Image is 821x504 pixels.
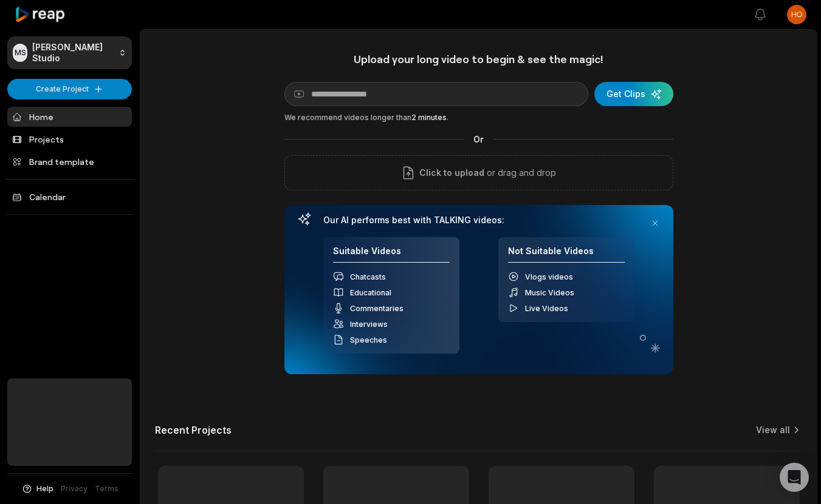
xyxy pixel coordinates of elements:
p: [PERSON_NAME] Studio [32,42,114,64]
a: Home [7,107,132,127]
a: Projects [7,129,132,149]
span: Or [464,133,493,146]
div: We recommend videos longer than . [284,112,673,123]
span: Commentaries [350,304,404,313]
p: or drag and drop [484,166,556,180]
div: Open Intercom Messenger [780,463,809,492]
span: Vlogs videos [525,272,573,281]
a: Terms [95,483,119,494]
a: Calendar [7,187,132,207]
span: Help [36,483,53,494]
h1: Upload your long video to begin & see the magic! [284,52,673,66]
h2: Recent Projects [155,424,232,436]
span: Live Videos [525,304,568,313]
span: Click to upload [419,166,484,180]
span: Interviews [350,320,388,329]
h3: Our AI performs best with TALKING videos: [323,215,634,226]
a: Privacy [61,483,88,494]
div: MS [13,44,27,62]
button: Help [21,483,53,494]
span: Chatcasts [350,272,386,281]
span: Music Videos [525,288,574,297]
a: View all [756,424,790,436]
a: Brand template [7,152,132,172]
span: Educational [350,288,391,297]
h4: Not Suitable Videos [508,246,625,263]
button: Create Project [7,79,132,99]
button: Get Clips [594,82,673,106]
h4: Suitable Videos [333,246,450,263]
span: Speeches [350,335,387,344]
span: 2 minutes [411,113,447,122]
